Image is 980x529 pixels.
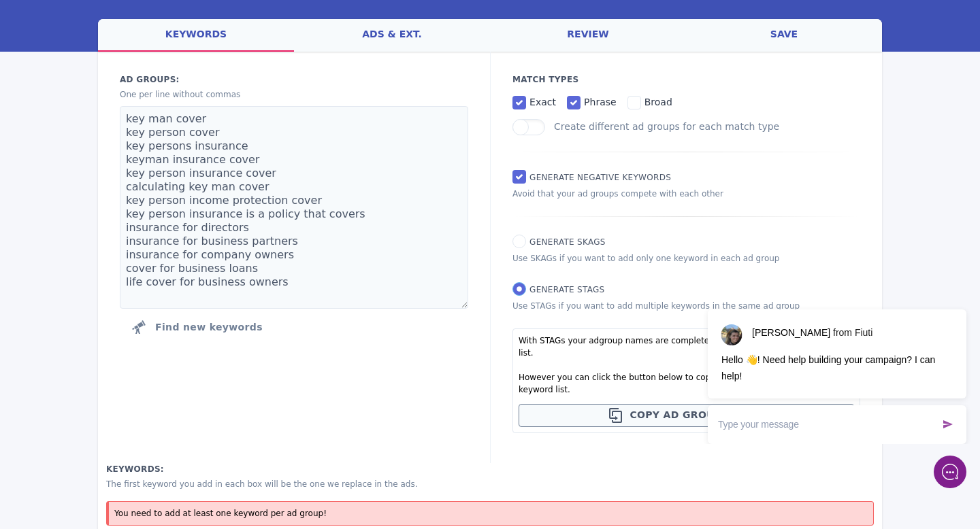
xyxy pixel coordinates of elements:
[584,97,617,107] span: phrase
[694,286,980,444] iframe: gist-prompt-iframe
[934,456,966,488] iframe: gist-messenger-bubble-iframe
[294,19,490,52] a: ads & ext.
[627,96,641,109] input: broad
[10,167,262,218] div: USHello 👋! Need help building your campaign? I can help![PERSON_NAME]•11h ago
[644,97,672,107] span: broad
[519,371,854,396] p: However you can click the button below to copy each ad group name to their keyword list.
[490,19,686,52] a: review
[56,179,238,190] div: Hello 👋! Need help building your campaign? I can help!
[686,19,882,52] a: save
[120,88,468,101] p: One per line without commas
[120,73,468,86] label: Ad groups:
[512,73,860,86] p: Match Types
[554,121,779,132] label: Create different ad groups for each match type
[20,56,252,78] h1: Welcome to Fiuti!
[512,300,860,312] p: Use STAGs if you want to add multiple keywords in the same ad group
[519,404,854,427] button: Copy ad group names
[20,80,252,124] h2: Can I help you with anything?
[519,335,854,359] p: With STAGs your adgroup names are completely independent from your keyword list.
[114,507,868,519] p: You need to add at least one keyword per ad group!
[106,478,874,490] p: The first keyword you add in each box will be the one we replace in the ads.
[567,96,581,109] input: phrase
[512,235,526,248] input: Generate SKAGs
[24,148,204,161] h2: Recent conversations
[529,173,671,182] span: Generate Negative keywords
[88,238,163,249] span: New conversation
[21,230,251,257] button: New conversation
[21,179,48,206] img: US
[512,188,860,200] p: Avoid that your ad groups compete with each other
[529,237,606,247] span: Generate SKAGs
[204,148,216,160] span: 1
[98,19,294,52] a: keywords
[529,285,604,294] span: Generate STAGs
[512,170,526,184] input: Generate Negative keywords
[512,282,526,296] input: Generate STAGs
[512,96,526,109] input: exact
[219,150,248,159] span: See all
[135,194,167,205] span: 11h ago
[120,313,274,341] button: Click to find new keywords related to those above
[114,414,172,423] span: We run on Gist
[106,463,874,475] label: Keywords:
[56,194,132,206] div: [PERSON_NAME] •
[512,252,860,264] p: Use SKAGs if you want to add only one keyword in each ad group
[529,97,556,107] span: exact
